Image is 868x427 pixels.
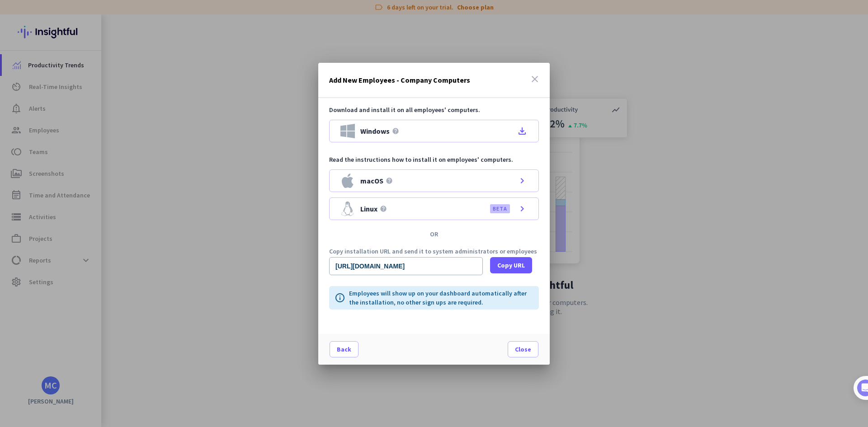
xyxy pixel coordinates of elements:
[330,341,359,357] button: Back
[318,231,550,237] div: OR
[329,105,539,114] p: Download and install it on all employees' computers.
[340,202,355,216] img: Linux
[335,292,345,303] i: info
[329,155,539,164] p: Read the instructions how to install it on employees' computers.
[497,261,525,270] span: Copy URL
[329,248,539,254] p: Copy installation URL and send it to system administrators or employees
[380,205,387,212] i: help
[337,345,351,354] span: Back
[493,205,507,212] label: BETA
[360,205,377,212] span: Linux
[392,127,399,135] i: help
[340,124,355,138] img: Windows
[517,175,528,186] i: chevron_right
[349,289,533,307] p: Employees will show up on your dashboard automatically after the installation, no other sign ups ...
[517,203,528,214] i: chevron_right
[490,257,532,273] button: Copy URL
[515,345,531,354] span: Close
[517,126,528,136] i: file_download
[329,76,470,84] h3: Add New Employees - Company Computers
[360,177,383,184] span: macOS
[340,174,355,188] img: macOS
[329,257,483,275] input: Public download URL
[529,74,540,84] i: close
[508,341,538,357] button: Close
[360,127,390,135] span: Windows
[386,177,393,184] i: help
